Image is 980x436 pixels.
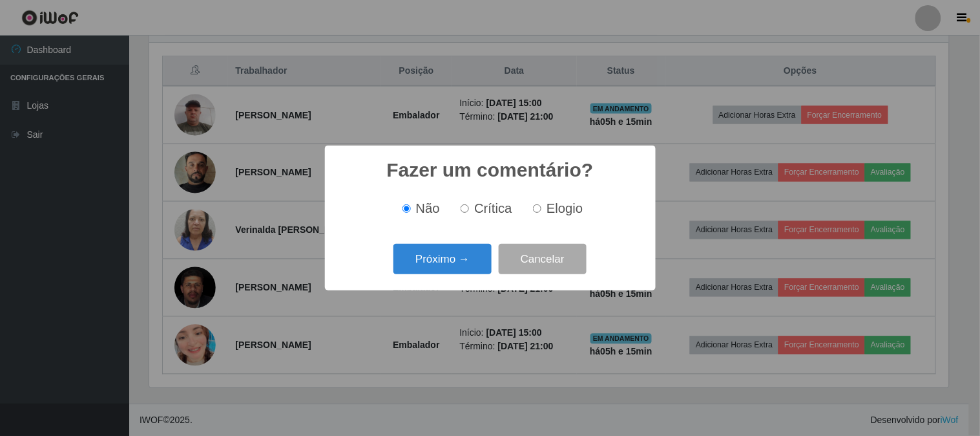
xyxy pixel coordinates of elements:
h2: Fazer um comentário? [386,158,593,182]
span: Elogio [547,201,583,215]
span: Não [416,201,440,215]
input: Elogio [533,204,541,213]
button: Cancelar [499,244,587,274]
input: Crítica [461,204,469,213]
input: Não [402,204,411,213]
button: Próximo → [393,244,492,274]
span: Crítica [474,201,512,215]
